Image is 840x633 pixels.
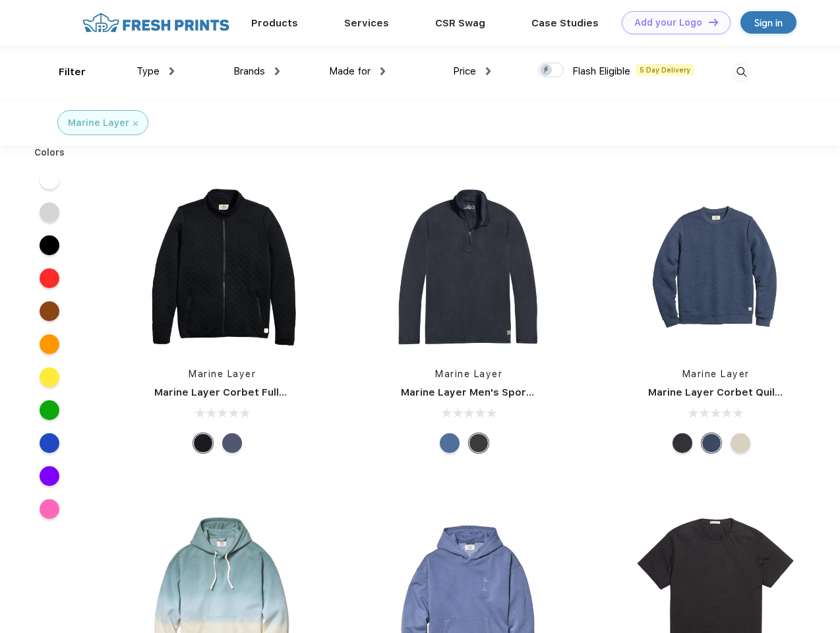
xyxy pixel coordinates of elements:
span: Flash Eligible [572,65,630,77]
div: Charcoal [469,433,489,453]
img: func=resize&h=266 [381,179,556,354]
div: Black [193,433,213,453]
img: func=resize&h=266 [628,179,804,354]
a: Marine Layer Corbet Full-Zip Jacket [154,386,337,398]
img: fo%20logo%202.webp [78,11,233,34]
a: CSR Swag [435,17,485,29]
div: Navy Heather [702,433,721,453]
div: Navy [222,433,242,453]
span: Price [453,65,476,77]
div: Colors [24,146,75,160]
span: 5 Day Delivery [636,64,694,76]
div: Charcoal [673,433,692,453]
a: Services [344,17,389,29]
img: dropdown.png [169,67,174,75]
a: Marine Layer [435,369,502,379]
div: Marine Layer [68,116,129,130]
img: func=resize&h=266 [135,179,310,354]
span: Type [136,65,160,77]
a: Marine Layer Men's Sport Quarter Zip [401,386,592,398]
div: Deep Denim [440,433,460,453]
a: Products [251,17,298,29]
div: Add your Logo [634,17,702,28]
a: Marine Layer [189,369,256,379]
div: Filter [59,65,86,80]
a: Marine Layer [682,369,750,379]
a: Sign in [740,11,796,34]
div: Sign in [754,15,783,30]
span: Made for [329,65,371,77]
img: dropdown.png [486,67,491,75]
span: Brands [233,65,265,77]
img: desktop_search.svg [731,61,752,83]
img: filter_cancel.svg [133,121,138,126]
img: DT [709,18,718,26]
img: dropdown.png [275,67,280,75]
img: dropdown.png [380,67,385,75]
div: Oat Heather [731,433,750,453]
